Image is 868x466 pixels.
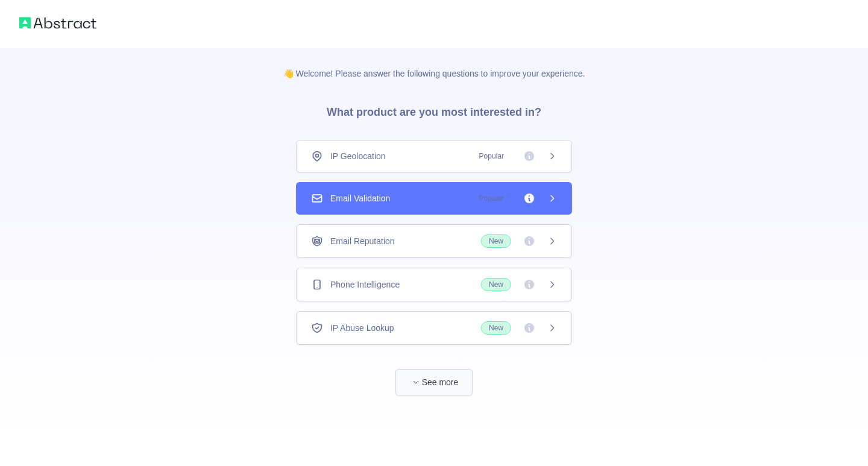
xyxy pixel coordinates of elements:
[19,14,96,31] img: Abstract logo
[481,321,511,335] span: New
[472,150,511,162] span: Popular
[481,235,511,248] span: New
[395,369,473,396] button: See more
[330,235,395,247] span: Email Reputation
[264,48,605,80] p: 👋 Welcome! Please answer the following questions to improve your experience.
[330,192,390,204] span: Email Validation
[307,80,561,140] h3: What product are you most interested in?
[330,279,400,291] span: Phone Intelligence
[330,150,386,162] span: IP Geolocation
[330,322,394,334] span: IP Abuse Lookup
[472,192,511,204] span: Popular
[481,278,511,291] span: New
